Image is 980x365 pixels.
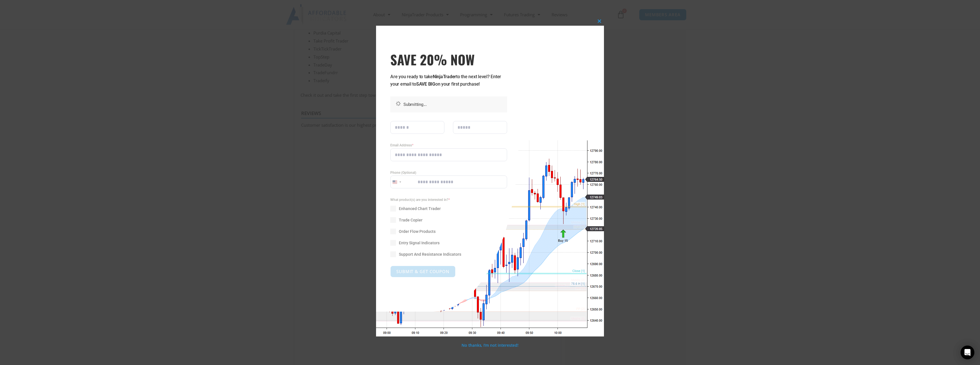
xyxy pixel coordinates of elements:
span: SAVE 20% NOW [390,51,507,67]
strong: NinjaTrader [433,74,456,79]
a: No thanks, I’m not interested! [462,342,518,348]
strong: SAVE BIG [416,81,435,87]
p: Are you ready to take to the next level? Enter your email to on your first purchase! [390,73,507,88]
div: Open Intercom Messenger [961,346,974,359]
p: Submitting... [403,101,504,108]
